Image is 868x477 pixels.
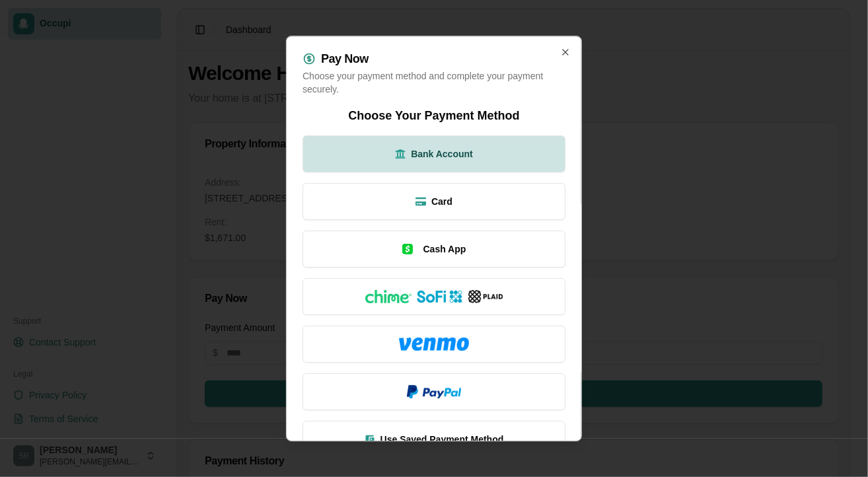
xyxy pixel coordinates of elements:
h2: Choose Your Payment Method [348,106,519,125]
span: Use Saved Payment Method [380,433,504,446]
span: Card [431,195,452,208]
button: Cash App [303,231,565,268]
img: Venmo logo [399,338,469,351]
span: Cash App [423,242,466,256]
img: PayPal logo [407,385,461,398]
img: SoFi logo [417,290,463,303]
button: Card [303,183,565,220]
button: Use Saved Payment Method [303,421,565,458]
button: Bank Account [303,135,565,172]
p: Choose your payment method and complete your payment securely. [303,69,565,96]
img: Plaid logo [468,290,503,303]
h2: Pay Now [321,53,369,65]
img: Chime logo [365,290,412,303]
span: Bank Account [411,147,473,161]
